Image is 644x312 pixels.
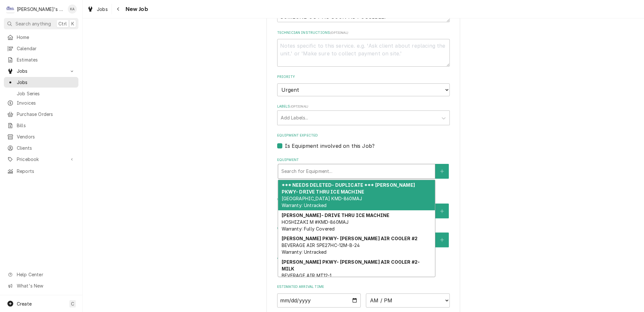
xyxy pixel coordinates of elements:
div: Clay's Refrigeration's Avatar [6,5,15,14]
label: Estimated Arrival Time [277,284,450,289]
div: Korey Austin's Avatar [68,5,77,14]
svg: Create New Equipment [440,169,444,174]
span: Jobs [17,68,65,74]
label: Attachments [277,255,450,260]
a: Invoices [4,98,78,108]
select: Time Select [366,293,450,307]
button: Create New Equipment [435,164,449,179]
button: Search anythingCtrlK [4,18,78,29]
span: Create [17,301,32,307]
a: Purchase Orders [4,109,78,119]
strong: [PERSON_NAME]- DRIVE THRU ICE MACHINE [281,213,389,218]
span: Jobs [97,6,108,13]
a: Jobs [4,77,78,88]
span: Invoices [17,99,75,106]
span: C [71,300,74,307]
a: Bills [4,120,78,131]
strong: *** NEEDS DELETED- DUPLICATE *** [PERSON_NAME] PKWY- DRIVE THRU ICE MACHINE [281,182,415,194]
span: Reports [17,168,75,175]
div: Estimated Arrival Time [277,284,450,307]
div: Equipment Expected [277,133,450,149]
a: Home [4,32,78,43]
label: Labels [277,104,450,109]
span: BEVERAGE AIR MT12-1 Warranty: Untracked [281,273,331,285]
span: ( optional ) [290,105,308,108]
a: Go to Pricebook [4,154,78,165]
a: Go to Help Center [4,269,78,280]
a: Vendors [4,131,78,142]
a: Go to Jobs [4,66,78,76]
div: C [6,5,15,14]
a: Calendar [4,43,78,54]
div: Equipment [277,157,450,189]
label: Technician Instructions [277,30,450,35]
span: Pricebook [17,156,65,163]
label: Who should the tech(s) ask for? [277,226,450,232]
div: Attachments [277,255,450,277]
div: Labels [277,104,450,125]
svg: Create New Contact [440,238,444,242]
span: HOSHIZAKI M #KMD-860MAJ Warranty: Fully Covered [281,219,348,232]
div: Priority [277,74,450,96]
input: Date [277,293,361,307]
button: Navigate back [113,4,124,14]
strong: [PERSON_NAME] PKWY- [PERSON_NAME] AIR COOLER #2- MILK [281,259,420,271]
span: Calendar [17,45,75,52]
span: ( optional ) [330,31,348,34]
label: Equipment Expected [277,133,450,138]
svg: Create New Contact [440,209,444,213]
button: Create New Contact [435,203,449,218]
span: Jobs [17,79,75,86]
span: K [71,20,74,27]
span: Home [17,34,75,41]
span: Clients [17,145,75,151]
strong: [PERSON_NAME] PKWY- [PERSON_NAME] AIR COOLER #2 [281,236,418,241]
span: Help Center [17,271,75,278]
label: Equipment [277,157,450,163]
button: Create New Contact [435,232,449,247]
span: [GEOGRAPHIC_DATA] KMD-860MAJ Warranty: Untracked [281,196,362,208]
div: [PERSON_NAME]'s Refrigeration [17,6,64,13]
a: Jobs [85,4,110,14]
label: Is Equipment involved on this Job? [285,142,375,150]
a: Estimates [4,54,78,65]
div: Technician Instructions [277,30,450,67]
span: Ctrl [58,20,67,27]
span: BEVERAGE AIR SPE27HC-12M-B-24 Warranty: Untracked [281,242,360,255]
span: Job Series [17,90,75,97]
a: Go to What's New [4,280,78,291]
div: Who should the tech(s) ask for? [277,226,450,247]
span: Search anything [15,20,51,27]
span: New Job [124,5,148,14]
span: What's New [17,282,75,289]
a: Clients [4,143,78,153]
span: Purchase Orders [17,111,75,118]
a: Job Series [4,88,78,99]
label: Priority [277,74,450,80]
div: Who called in this service? [277,197,450,218]
span: Vendors [17,133,75,140]
span: Bills [17,122,75,129]
a: Reports [4,166,78,176]
span: Estimates [17,56,75,63]
div: KA [68,5,77,14]
label: Who called in this service? [277,197,450,203]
